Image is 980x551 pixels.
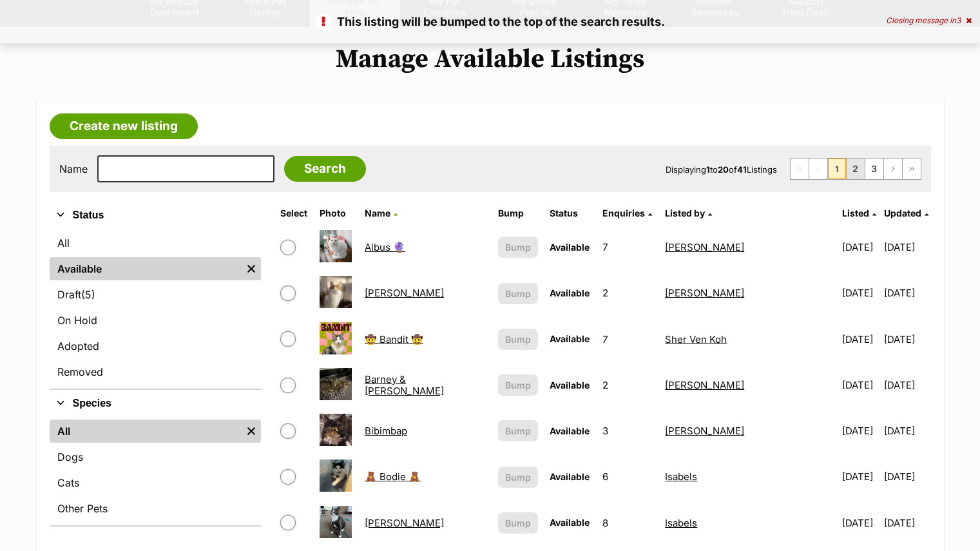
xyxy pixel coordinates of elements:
td: 7 [597,225,658,269]
td: [DATE] [884,271,930,315]
a: Updated [884,208,928,218]
button: Bump [498,467,538,488]
span: Available [550,287,590,298]
button: Bump [498,512,538,534]
a: Last page [903,159,921,179]
span: Bump [505,333,531,346]
a: Next page [884,159,902,179]
a: Remove filter [242,420,261,443]
a: All [50,231,261,255]
a: Removed [50,360,261,383]
span: Displaying to of Listings [666,164,777,175]
td: [DATE] [884,363,930,407]
th: Bump [493,203,543,224]
button: Bump [498,329,538,350]
span: Bump [505,287,531,300]
a: Sher Ven Koh [665,333,727,345]
a: On Hold [50,309,261,332]
a: Listed by [665,208,712,218]
td: [DATE] [837,501,883,545]
a: [PERSON_NAME] [665,425,744,437]
a: Barney & [PERSON_NAME] [365,373,444,396]
a: 🤠 Bandit 🤠 [365,333,423,345]
label: Name [59,163,88,175]
a: Remove filter [242,257,261,280]
a: [PERSON_NAME] [365,287,444,299]
a: Name [365,208,398,218]
div: Status [50,229,261,389]
span: Previous page [809,159,827,179]
span: Available [550,471,590,482]
img: 🧸 Bodie 🧸 [320,459,352,492]
strong: 20 [718,164,729,175]
a: [PERSON_NAME] [665,379,744,391]
span: Available [550,517,590,528]
a: Draft [50,283,261,306]
td: [DATE] [837,409,883,453]
td: 2 [597,363,658,407]
input: Search [284,156,366,182]
a: [PERSON_NAME] [365,517,444,529]
button: Status [50,207,261,224]
span: Available [550,333,590,344]
span: Available [550,242,590,253]
th: Select [275,203,313,224]
td: [DATE] [837,454,883,499]
span: First page [791,159,809,179]
td: 6 [597,454,658,499]
a: Isabels [665,470,697,483]
span: Bump [505,470,531,484]
a: Other Pets [50,497,261,520]
span: translation missing: en.admin.listings.index.attributes.enquiries [602,208,645,218]
span: Bump [505,378,531,392]
td: 7 [597,317,658,362]
button: Species [50,395,261,412]
span: Name [365,208,390,218]
a: Create new listing [50,113,198,139]
td: [DATE] [837,271,883,315]
a: Adopted [50,334,261,358]
a: Isabels [665,517,697,529]
button: Bump [498,237,538,258]
td: 3 [597,409,658,453]
span: Listed [842,208,869,218]
strong: 41 [737,164,747,175]
a: Page 3 [865,159,883,179]
a: Page 2 [847,159,865,179]
a: Dogs [50,445,261,469]
p: This listing will be bumped to the top of the search results. [13,13,967,30]
span: (5) [81,287,95,302]
a: Enquiries [602,208,652,218]
td: 2 [597,271,658,315]
a: Albus 🔮 [365,241,405,253]
button: Bump [498,420,538,441]
span: Bump [505,424,531,438]
span: 3 [956,15,961,25]
a: 🧸 Bodie 🧸 [365,470,421,483]
span: Listed by [665,208,705,218]
th: Status [544,203,596,224]
td: 8 [597,501,658,545]
a: Available [50,257,242,280]
td: [DATE] [884,501,930,545]
td: [DATE] [884,409,930,453]
td: [DATE] [884,454,930,499]
a: Cats [50,471,261,494]
div: Species [50,417,261,525]
span: Available [550,380,590,391]
th: Photo [314,203,358,224]
td: [DATE] [837,363,883,407]
span: Page 1 [828,159,846,179]
span: Available [550,425,590,436]
button: Bump [498,374,538,396]
a: Bibimbap [365,425,407,437]
td: [DATE] [884,317,930,362]
span: Bump [505,240,531,254]
td: [DATE] [884,225,930,269]
a: Listed [842,208,876,218]
td: [DATE] [837,225,883,269]
div: Closing message in [886,16,972,25]
a: [PERSON_NAME] [665,241,744,253]
a: [PERSON_NAME] [665,287,744,299]
td: [DATE] [837,317,883,362]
